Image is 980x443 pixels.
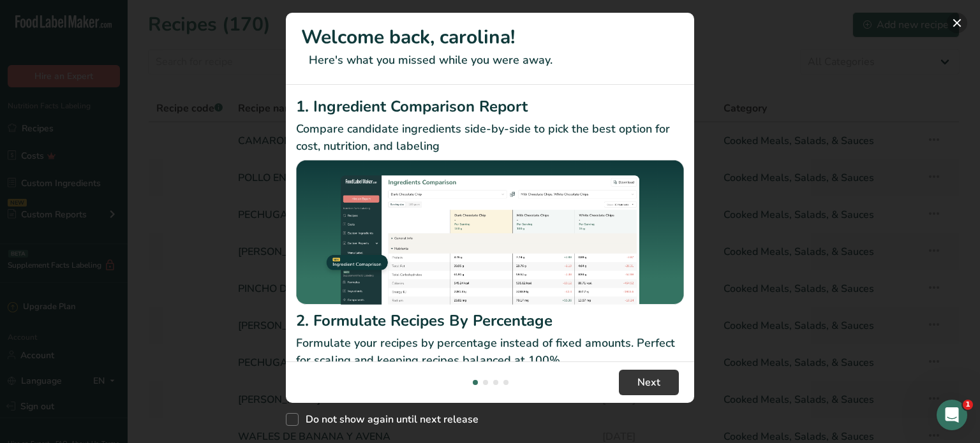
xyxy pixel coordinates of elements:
[301,52,679,69] p: Here's what you missed while you were away.
[301,23,679,52] h1: Welcome back, carolina!
[296,160,684,305] img: Ingredient Comparison Report
[637,375,660,390] span: Next
[937,400,967,430] iframe: Intercom live chat
[619,370,679,395] button: Next
[296,95,684,118] h2: 1. Ingredient Comparison Report
[296,309,684,332] h2: 2. Formulate Recipes By Percentage
[296,335,684,369] p: Formulate your recipes by percentage instead of fixed amounts. Perfect for scaling and keeping re...
[296,120,684,155] p: Compare candidate ingredients side-by-side to pick the best option for cost, nutrition, and labeling
[963,400,973,410] span: 1
[299,413,479,426] span: Do not show again until next release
